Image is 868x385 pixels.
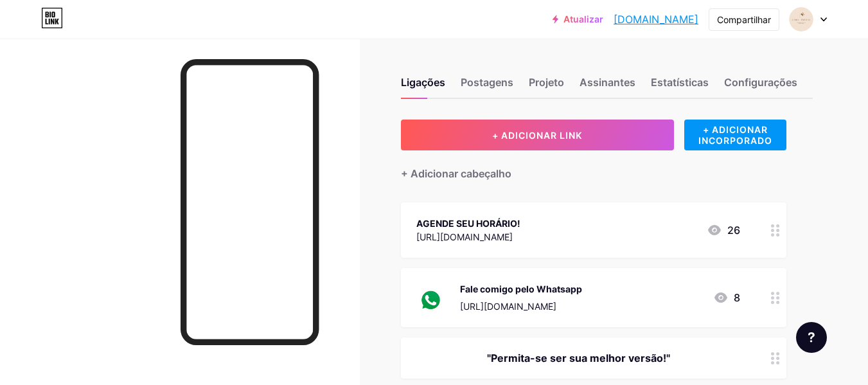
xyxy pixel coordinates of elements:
[460,301,556,312] font: [URL][DOMAIN_NAME]
[727,224,740,237] font: 26
[724,76,797,89] font: Configurações
[580,76,635,89] font: Assinantes
[460,283,582,294] font: Fale comigo pelo Whatsapp
[461,76,513,89] font: Postagens
[789,7,813,31] img: Carol Freitas
[416,218,520,229] font: AGENDE SEU HORÁRIO!
[698,124,772,146] font: + ADICIONAR INCORPORADO
[651,76,709,89] font: Estatísticas
[416,281,450,314] img: Fale comigo pelo Whatsapp
[734,291,740,304] font: 8
[614,12,698,27] a: [DOMAIN_NAME]
[401,120,674,150] button: + ADICIONAR LINK
[487,352,670,364] font: "Permita-se ser sua melhor versão!"
[529,76,564,89] font: Projeto
[492,130,582,141] font: + ADICIONAR LINK
[717,14,771,25] font: Compartilhar
[563,13,603,24] font: Atualizar
[401,76,445,89] font: Ligações
[401,167,511,180] font: + Adicionar cabeçalho
[614,13,698,26] font: [DOMAIN_NAME]
[416,231,513,242] font: [URL][DOMAIN_NAME]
